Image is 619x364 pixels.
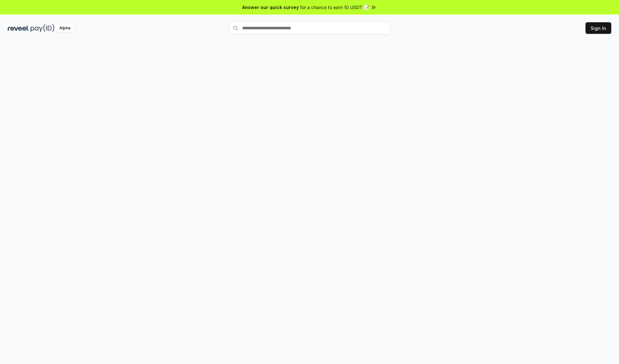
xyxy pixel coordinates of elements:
span: for a chance to earn 10 USDT 📝 [300,4,369,11]
span: Answer our quick survey [242,4,299,11]
button: Sign In [585,22,611,34]
div: Alpha [56,24,74,32]
img: reveel_dark [8,24,29,32]
img: pay_id [31,24,54,32]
